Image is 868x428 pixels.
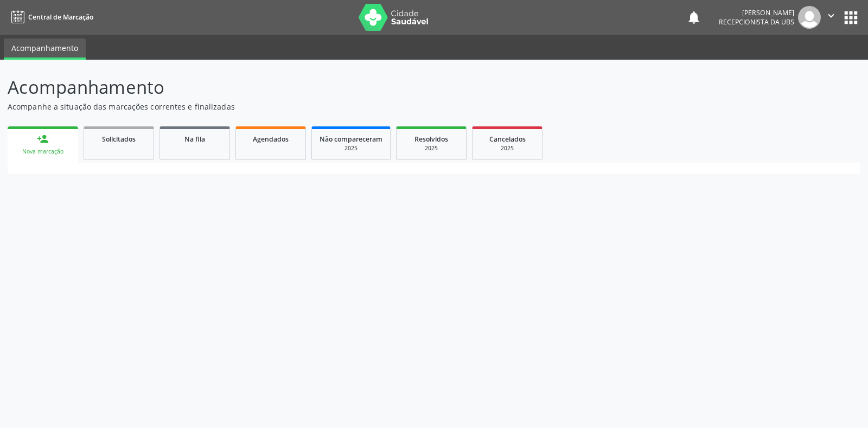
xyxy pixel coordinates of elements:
[8,74,604,101] p: Acompanhamento
[719,8,794,17] div: [PERSON_NAME]
[102,135,136,144] span: Solicitados
[821,6,841,29] button: 
[414,135,448,144] span: Resolvidos
[184,135,205,144] span: Na fila
[4,39,86,60] a: Acompanhamento
[320,135,382,144] span: Não compareceram
[798,6,821,29] img: img
[253,135,289,144] span: Agendados
[719,17,794,27] span: Recepcionista da UBS
[825,10,837,22] i: 
[686,10,701,25] button: notifications
[15,148,71,156] div: Nova marcação
[320,144,382,152] div: 2025
[8,101,604,112] p: Acompanhe a situação das marcações correntes e finalizadas
[8,8,93,26] a: Central de Marcação
[37,133,49,145] div: person_add
[480,144,534,152] div: 2025
[489,135,526,144] span: Cancelados
[404,144,458,152] div: 2025
[841,8,860,27] button: apps
[28,12,93,22] span: Central de Marcação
